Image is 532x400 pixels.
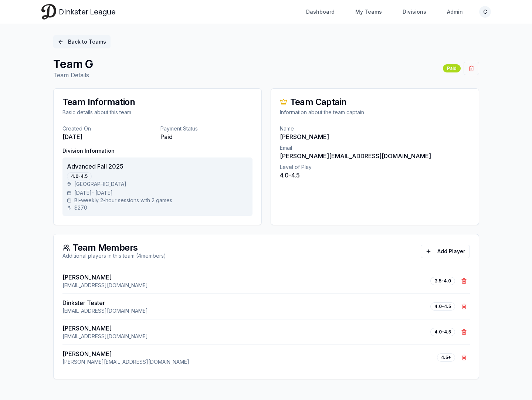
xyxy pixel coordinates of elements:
div: 4.0-4.5 [430,328,455,336]
div: 4.0-4.5 [430,302,455,311]
div: Paid [443,64,461,72]
div: 3.5-4.0 [430,277,455,285]
button: Add Player [421,245,470,258]
p: Paid [160,132,253,141]
p: [EMAIL_ADDRESS][DOMAIN_NAME] [62,333,148,340]
span: [GEOGRAPHIC_DATA] [74,180,126,188]
div: $ 270 [67,204,248,211]
div: Team Information [62,98,253,106]
button: C [479,6,491,18]
p: [PERSON_NAME] [62,273,148,282]
div: 4.0-4.5 [67,172,92,180]
span: Bi-weekly 2-hour sessions with 2 games [74,197,172,204]
p: Level of Play [280,163,470,171]
p: [PERSON_NAME] [62,324,148,333]
span: [DATE] - [DATE] [74,189,113,197]
p: [EMAIL_ADDRESS][DOMAIN_NAME] [62,307,148,315]
span: Dinkster League [59,7,116,17]
p: Payment Status [160,125,253,132]
div: Team Captain [280,98,470,106]
div: Additional players in this team ( 4 members) [62,252,166,260]
p: [EMAIL_ADDRESS][DOMAIN_NAME] [62,282,148,289]
p: Advanced Fall 2025 [67,162,248,171]
div: 4.5+ [437,353,455,362]
h1: Team G [53,57,93,71]
p: [PERSON_NAME] [280,132,470,141]
p: Email [280,144,470,152]
img: Dinkster [41,4,56,19]
p: 4.0-4.5 [280,171,470,180]
p: Name [280,125,470,132]
p: [PERSON_NAME] [62,349,189,358]
p: [PERSON_NAME][EMAIL_ADDRESS][DOMAIN_NAME] [62,358,189,366]
p: Dinkster Tester [62,298,148,307]
p: [PERSON_NAME][EMAIL_ADDRESS][DOMAIN_NAME] [280,152,470,160]
div: Basic details about this team [62,109,253,116]
a: Dinkster League [41,4,116,19]
a: Dashboard [302,5,339,18]
p: Team Details [53,71,93,79]
a: Back to Teams [53,35,111,48]
p: [DATE] [62,132,155,141]
div: Information about the team captain [280,109,470,116]
p: Created On [62,125,155,132]
a: Admin [443,5,467,18]
a: My Teams [351,5,386,18]
a: Divisions [398,5,431,18]
div: Team Members [62,243,166,252]
p: Division Information [62,147,253,155]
